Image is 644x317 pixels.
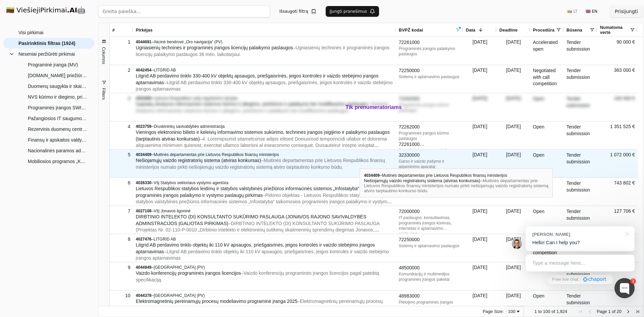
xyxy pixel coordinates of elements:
div: [DATE] [463,37,497,65]
span: – Litgrid AB perdavimo tinklo 330-400 kV objektų apsaugos, priešgaisrinės, įeigos kontrolės ir va... [136,80,393,92]
div: – [136,39,393,45]
span: 4026330 [136,180,152,185]
span: LITGRID AB [154,237,176,242]
div: Previous Page [587,309,593,314]
div: 48000000 [399,169,461,176]
span: – 4. Loremipsumd sitametconse adipis elitsed Doeiusmod temporincidi utlabor et dolorema aliquaeni... [136,136,389,247]
a: Free live chat· [547,275,613,284]
span: Mobiliosios programos „Kėdainiečio kortelė“ funkcionalumo plėtros paslaugos (SAK) [28,156,88,166]
div: Tender submission [564,206,597,234]
div: Type a message here... [526,255,635,271]
span: 4027476 [136,237,152,242]
div: 8 [112,234,130,244]
div: 4 [112,122,130,131]
div: Page Size [506,306,524,317]
div: Tender submission [564,121,597,149]
div: [DATE] [463,262,497,290]
div: Open [530,262,564,290]
div: 6 [112,178,130,188]
div: 72261000 [399,141,461,148]
div: 31710000 [399,148,461,154]
div: 5 [112,150,130,160]
div: Tender submission [564,150,597,177]
div: Open [530,93,564,121]
span: Procedūra [533,28,554,33]
div: 10 [112,291,130,301]
span: to [538,309,542,314]
div: 100 000 € [597,93,638,121]
div: 1 072 000 € [597,150,638,177]
span: [GEOGRAPHIC_DATA] (PV) [154,265,205,270]
div: Tender submission [564,178,597,206]
div: 72250000 [399,67,461,74]
span: Visi pirkimai [18,28,43,38]
div: Next Page [626,309,631,314]
div: [DATE] [497,178,530,206]
div: Page Size: [483,309,504,314]
div: 7 [112,206,130,216]
span: Pasirinktinis filtras (1924) [18,38,75,48]
div: · [580,276,581,283]
div: Open [530,121,564,149]
div: 1 [112,37,130,47]
span: – Litgrid AB perdavimo tinklo objektų iki 110 kV apsaugos, priešgaisrinės, įeigos kontrolės ir va... [136,249,389,261]
div: [DATE] [497,65,530,93]
span: Litgrid AB perdavimo tinklo 330-400 kV objektų apsaugos, priešgaisrinės, įeigos kontrolės ir vaiz... [136,73,379,85]
span: 4042454 [136,68,152,72]
div: – [136,208,393,214]
div: – [136,180,393,186]
span: 4044949 [136,265,152,270]
div: Programinės įrangos kūrimo paslaugos [399,130,461,141]
span: Druskininkų savivaldybės administracija [154,124,224,129]
span: Litgrid AB perdavimo tinklo objektų iki 110 kV apsaugos, priešgaisrinės, įeigos kontrolės ir vaiz... [136,242,375,254]
div: [DATE] [463,150,497,177]
span: DIRBTINIO INTELEKTO (DI) KONSULTANTO SUKŪRIMO PASLAUGA (JONAVOS RAJONO SAVIVALDYBĖS ADMINSTRACIJO... [136,214,366,226]
span: 4034409 [136,152,152,157]
div: 100 [508,309,516,314]
span: Lietuvos Respublikos statybos leidimų ir statybos valstybinės priežiūros informacinės sistemos „I... [136,186,385,198]
span: Neseniai peržiūrėti pirkimai [18,49,75,59]
div: – [136,265,393,270]
div: [DATE] [497,234,530,262]
span: Pažangiosios IT saugumo sistemos (XDR) diegimas [28,113,88,123]
div: – [136,124,393,129]
div: Komunikacijų ir multimedijos programinės įrangos paketai [399,271,461,282]
div: 1 [630,278,636,284]
span: Data [466,28,475,33]
span: Muitinės departamentas prie Lietuvos Respublikos finansų ministerijos [154,152,279,157]
span: – Ugniasienių techninės ir programinės įrangos licencijų palaikymo paslaugos 36 mėn. laikotarpiui. [136,45,389,57]
button: Įjungti pranešimus [326,6,379,17]
div: [DATE] [497,93,530,121]
div: [DATE] [497,37,530,65]
span: Elektromagnetinių pereinamųjų procesų modeliavimo programinė įranga 2025 [136,299,298,304]
span: 100 [543,309,550,314]
span: 1 [535,309,537,314]
div: [DATE] [497,150,530,177]
span: Pirkėjas [136,28,153,33]
div: 90 000 € [597,37,638,65]
span: 4023759 [136,124,152,129]
span: Rezervinis duomenų centras NATO šalyje [28,124,88,134]
span: Free live chat [552,276,578,283]
div: [DATE] [463,206,497,234]
span: Page [597,309,607,314]
div: Last Page [635,309,640,314]
span: Deadline [499,28,518,33]
span: # [112,28,115,33]
div: 9 [112,263,130,272]
div: 32330000 [399,152,461,159]
div: Garso ir vaizdo įrašymo ir atgaminimo aparatai [399,159,461,169]
div: [PERSON_NAME] [532,231,621,237]
span: – Muitinės departamentas prie Lietuvos Respublikos finansų ministerijos numato pirkti nešiojamųjų... [136,158,385,170]
span: [GEOGRAPHIC_DATA] (PV) [154,293,205,298]
div: – [136,67,393,73]
span: 4024269 [136,96,152,101]
button: Išsaugoti filtrą [275,6,320,17]
span: Filters [101,88,106,100]
div: Programinės įrangos palaikymo paslaugos [399,148,461,153]
button: Prisijungti [609,5,643,17]
div: 127 706 € [597,206,638,234]
div: Accelerated open [530,37,564,65]
input: Greita paieška... [98,5,270,17]
span: Vaizdo konferencijų programinės įrangos licencijos [136,270,241,276]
